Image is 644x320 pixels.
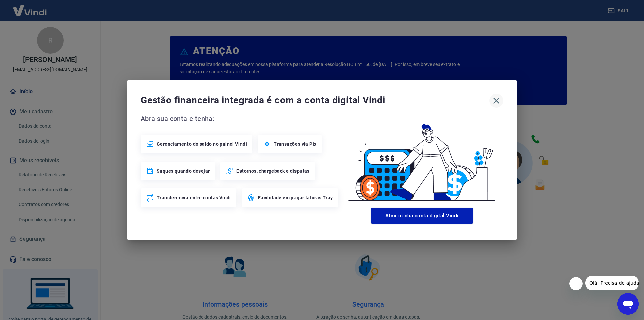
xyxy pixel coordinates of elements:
[236,168,309,174] span: Estornos, chargeback e disputas
[157,168,210,174] span: Saques quando desejar
[4,5,56,10] span: Olá! Precisa de ajuda?
[157,141,247,147] span: Gerenciamento do saldo no painel Vindi
[371,208,473,224] button: Abrir minha conta digital Vindi
[569,277,583,290] iframe: Fechar mensagem
[617,293,639,315] iframe: Botão para abrir a janela de mensagens
[585,276,639,290] iframe: Mensagem da empresa
[141,94,489,107] span: Gestão financeira integrada é com a conta digital Vindi
[340,113,503,205] img: Good Billing
[157,194,231,201] span: Transferência entre contas Vindi
[274,141,316,147] span: Transações via Pix
[141,113,340,124] span: Abra sua conta e tenha:
[258,194,333,201] span: Facilidade em pagar faturas Tray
